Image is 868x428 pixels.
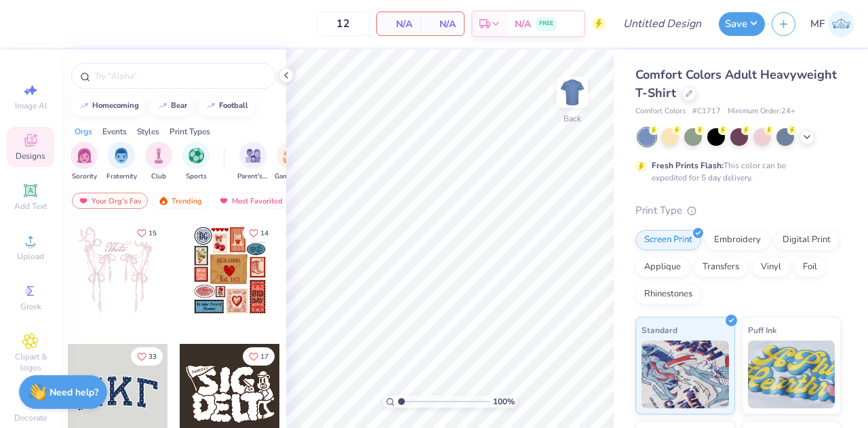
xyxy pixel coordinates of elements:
[94,69,267,83] input: Try "Alpha"
[260,353,269,360] span: 17
[170,125,210,138] div: Print Types
[275,172,306,182] span: Game Day
[14,412,47,423] span: Decorate
[243,347,275,366] button: Like
[752,257,790,277] div: Vinyl
[810,16,825,32] span: MF
[828,11,854,37] img: Meilin Fischer
[137,125,159,138] div: Styles
[642,323,677,337] span: Standard
[15,100,47,111] span: Image AI
[79,102,90,110] img: trend_line.gif
[77,148,92,163] img: Sorority Image
[50,386,98,399] strong: Need help?
[198,96,254,116] button: football
[189,148,204,163] img: Sports Image
[71,142,98,182] button: filter button
[212,193,289,209] div: Most Favorited
[7,351,54,373] span: Clipart & logos
[219,102,248,109] div: football
[205,102,216,110] img: trend_line.gif
[171,102,187,109] div: bear
[748,341,835,408] img: Puff Ink
[75,125,92,138] div: Orgs
[559,79,586,106] img: Back
[652,159,818,184] div: This color can be expedited for 5 day delivery.
[106,142,137,182] button: filter button
[652,160,724,171] strong: Fresh Prints Flash:
[151,172,166,182] span: Club
[635,230,701,250] div: Screen Print
[317,12,370,36] input: – –
[774,230,840,250] div: Digital Print
[245,148,261,163] img: Parent's Weekend Image
[131,347,163,366] button: Like
[564,113,581,125] div: Back
[72,193,148,209] div: Your Org's Fav
[72,172,97,182] span: Sorority
[794,257,826,277] div: Foil
[114,148,129,163] img: Fraternity Image
[71,96,145,116] button: homecoming
[635,203,841,218] div: Print Type
[20,301,41,312] span: Greek
[182,142,210,182] button: filter button
[71,142,98,182] div: filter for Sorority
[106,142,137,182] div: filter for Fraternity
[705,230,770,250] div: Embroidery
[635,257,690,277] div: Applique
[385,17,412,31] span: N/A
[515,17,531,31] span: N/A
[237,172,269,182] span: Parent's Weekend
[635,106,686,117] span: Comfort Colors
[151,148,166,163] img: Club Image
[92,102,139,109] div: homecoming
[635,284,701,305] div: Rhinestones
[810,11,854,37] a: MF
[275,142,306,182] button: filter button
[642,341,729,408] img: Standard
[14,201,47,212] span: Add Text
[275,142,306,182] div: filter for Game Day
[218,196,229,206] img: most_fav.gif
[694,257,748,277] div: Transfers
[131,224,163,242] button: Like
[748,323,776,337] span: Puff Ink
[102,125,127,138] div: Events
[16,151,45,161] span: Designs
[243,224,275,242] button: Like
[157,102,168,110] img: trend_line.gif
[612,10,712,37] input: Untitled Design
[145,142,172,182] div: filter for Club
[260,230,269,237] span: 14
[635,66,837,101] span: Comfort Colors Adult Heavyweight T-Shirt
[106,172,137,182] span: Fraternity
[182,142,210,182] div: filter for Sports
[429,17,456,31] span: N/A
[186,172,207,182] span: Sports
[150,96,193,116] button: bear
[149,353,157,360] span: 33
[78,196,89,206] img: most_fav.gif
[237,142,269,182] div: filter for Parent's Weekend
[152,193,208,209] div: Trending
[692,106,721,117] span: # C1717
[283,148,298,163] img: Game Day Image
[539,19,553,28] span: FREE
[158,196,169,206] img: trending.gif
[237,142,269,182] button: filter button
[17,251,44,262] span: Upload
[719,12,765,36] button: Save
[145,142,172,182] button: filter button
[149,230,157,237] span: 15
[728,106,795,117] span: Minimum Order: 24 +
[493,395,515,408] span: 100 %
